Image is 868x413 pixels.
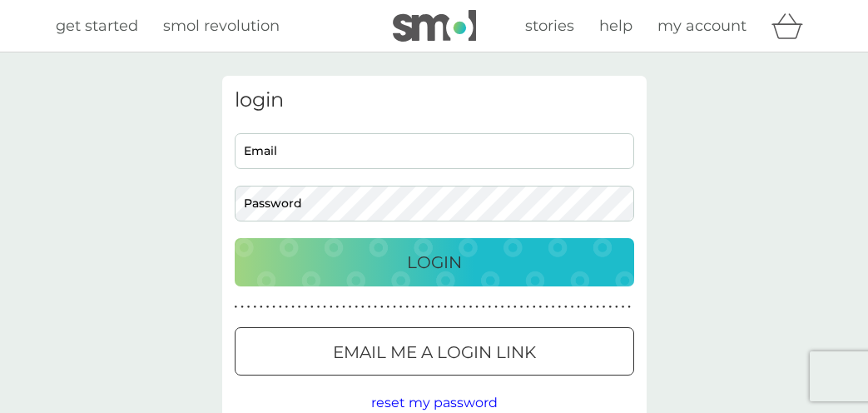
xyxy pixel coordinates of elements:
[771,9,813,42] div: basket
[247,303,250,311] p: ●
[583,303,587,311] p: ●
[526,303,529,311] p: ●
[558,303,561,311] p: ●
[463,303,466,311] p: ●
[387,303,390,311] p: ●
[355,303,358,311] p: ●
[298,303,301,311] p: ●
[317,303,320,311] p: ●
[552,303,555,311] p: ●
[539,303,543,311] p: ●
[469,303,473,311] p: ●
[374,303,377,311] p: ●
[253,303,256,311] p: ●
[371,395,498,411] span: reset my password
[564,303,568,311] p: ●
[533,303,536,311] p: ●
[520,303,523,311] p: ●
[577,303,580,311] p: ●
[424,303,428,311] p: ●
[56,17,138,35] span: get started
[399,303,403,311] p: ●
[260,303,263,311] p: ●
[235,303,238,311] p: ●
[163,17,280,35] span: smol revolution
[291,303,295,311] p: ●
[235,327,634,376] button: Email me a login link
[266,303,270,311] p: ●
[489,303,492,311] p: ●
[380,303,384,311] p: ●
[279,303,282,311] p: ●
[56,14,138,38] a: get started
[507,303,510,311] p: ●
[475,303,479,311] p: ●
[525,17,574,35] span: stories
[450,303,454,311] p: ●
[596,303,599,311] p: ●
[482,303,485,311] p: ●
[393,10,476,42] img: smol
[393,303,396,311] p: ●
[608,303,612,311] p: ●
[368,303,371,311] p: ●
[412,303,415,311] p: ●
[627,303,631,311] p: ●
[603,303,606,311] p: ●
[285,303,289,311] p: ●
[235,238,634,286] button: Login
[310,303,314,311] p: ●
[525,14,574,38] a: stories
[336,303,340,311] p: ●
[272,303,275,311] p: ●
[494,303,498,311] p: ●
[438,303,441,311] p: ●
[622,303,625,311] p: ●
[657,17,746,35] span: my account
[456,303,459,311] p: ●
[444,303,447,311] p: ●
[323,303,326,311] p: ●
[571,303,574,311] p: ●
[599,17,632,35] span: help
[545,303,548,311] p: ●
[407,249,462,276] p: Login
[657,14,746,38] a: my account
[361,303,365,311] p: ●
[513,303,517,311] p: ●
[590,303,593,311] p: ●
[304,303,307,311] p: ●
[333,339,536,366] p: Email me a login link
[431,303,434,311] p: ●
[419,303,422,311] p: ●
[163,14,280,38] a: smol revolution
[241,303,244,311] p: ●
[235,88,634,112] h3: login
[501,303,504,311] p: ●
[599,14,632,38] a: help
[330,303,333,311] p: ●
[342,303,345,311] p: ●
[615,303,618,311] p: ●
[405,303,409,311] p: ●
[349,303,352,311] p: ●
